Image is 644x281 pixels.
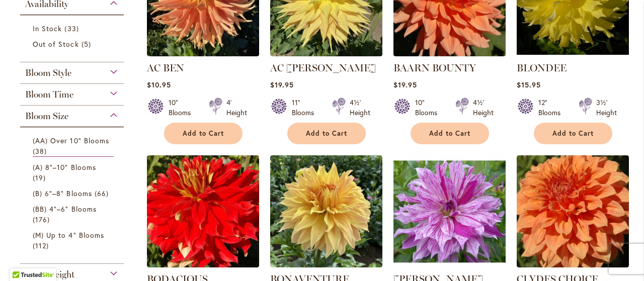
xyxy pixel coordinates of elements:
[393,49,506,58] a: Baarn Bounty
[147,62,184,74] a: AC BEN
[517,155,629,267] img: Clyde's Choice
[517,260,629,269] a: Clyde's Choice
[147,80,171,89] span: $10.95
[33,24,62,33] span: In Stock
[270,62,376,74] a: AC [PERSON_NAME]
[517,80,541,89] span: $15.95
[183,129,224,138] span: Add to Cart
[25,89,73,100] span: Bloom Time
[33,230,104,240] span: (M) Up to 4" Blooms
[164,123,243,144] button: Add to Cart
[411,123,489,144] button: Add to Cart
[33,162,114,183] a: (A) 8"–10" Blooms 19
[147,260,259,269] a: BODACIOUS
[517,62,567,74] a: BLONDEE
[33,204,114,225] a: (BB) 4"–6" Blooms 176
[270,260,382,269] a: Bonaventure
[169,98,197,118] div: 10" Blooms
[25,111,68,122] span: Bloom Size
[393,62,476,74] a: BAARN BOUNTY
[33,240,51,251] span: 112
[33,39,79,49] span: Out of Stock
[393,260,506,269] a: Brandon Michael
[33,214,52,225] span: 176
[25,67,71,78] span: Bloom Style
[226,98,247,118] div: 4' Height
[82,39,94,49] span: 5
[393,155,506,267] img: Brandon Michael
[33,162,96,172] span: (A) 8"–10" Blooms
[596,98,617,118] div: 3½' Height
[350,98,370,118] div: 4½' Height
[429,129,470,138] span: Add to Cart
[33,230,114,251] a: (M) Up to 4" Blooms 112
[517,49,629,58] a: Blondee
[287,123,366,144] button: Add to Cart
[33,188,114,199] a: (B) 6"–8" Blooms 66
[33,172,48,183] span: 19
[147,155,259,267] img: BODACIOUS
[33,39,114,49] a: Out of Stock 5
[538,98,567,118] div: 12" Blooms
[292,98,320,118] div: 11" Blooms
[33,23,114,34] a: In Stock 33
[473,98,494,118] div: 4½' Height
[33,189,92,198] span: (B) 6"–8" Blooms
[552,129,594,138] span: Add to Cart
[33,136,109,145] span: (AA) Over 10" Blooms
[270,80,294,89] span: $19.95
[95,188,111,199] span: 66
[33,204,97,214] span: (BB) 4"–6" Blooms
[306,129,347,138] span: Add to Cart
[534,123,612,144] button: Add to Cart
[270,155,382,267] img: Bonaventure
[393,80,417,89] span: $19.95
[8,245,36,273] iframe: Launch Accessibility Center
[147,49,259,58] a: AC BEN
[270,49,382,58] a: AC Jeri
[33,135,114,157] a: (AA) Over 10" Blooms 38
[415,98,443,118] div: 10" Blooms
[64,23,81,34] span: 33
[33,146,49,156] span: 38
